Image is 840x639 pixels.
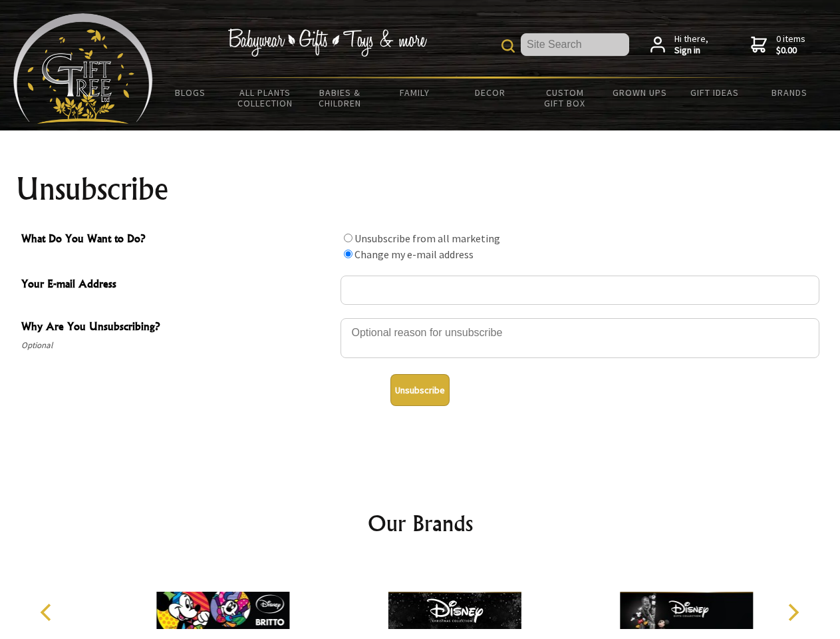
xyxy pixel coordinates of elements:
[341,318,819,358] textarea: Why Are You Unsubscribing?
[21,230,334,250] span: What Do You Want to Do?
[354,248,474,261] label: Change my e-mail address
[228,79,303,117] a: All Plants Collection
[21,337,334,353] span: Optional
[650,33,708,57] a: Hi there,Sign in
[378,79,453,106] a: Family
[677,79,752,106] a: Gift Ideas
[13,13,153,124] img: Babyware - Gifts - Toys and more...
[33,598,63,627] button: Previous
[344,250,352,258] input: What Do You Want to Do?
[776,45,805,57] strong: $0.00
[390,374,450,406] button: Unsubscribe
[751,33,805,57] a: 0 items$0.00
[153,79,228,106] a: BLOGS
[341,276,819,305] input: Your E-mail Address
[354,232,500,245] label: Unsubscribe from all marketing
[21,276,334,295] span: Your E-mail Address
[521,33,629,56] input: Site Search
[501,39,515,53] img: product search
[527,79,603,117] a: Custom Gift Box
[776,33,805,57] span: 0 items
[303,79,378,117] a: Babies & Children
[752,79,827,106] a: Brands
[21,318,334,337] span: Why Are You Unsubscribing?
[27,507,814,539] h2: Our Brands
[674,45,708,57] strong: Sign in
[452,79,527,106] a: Decor
[602,79,677,106] a: Grown Ups
[778,598,807,627] button: Next
[16,173,825,205] h1: Unsubscribe
[227,29,427,57] img: Babywear - Gifts - Toys & more
[674,33,708,57] span: Hi there,
[344,234,352,242] input: What Do You Want to Do?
